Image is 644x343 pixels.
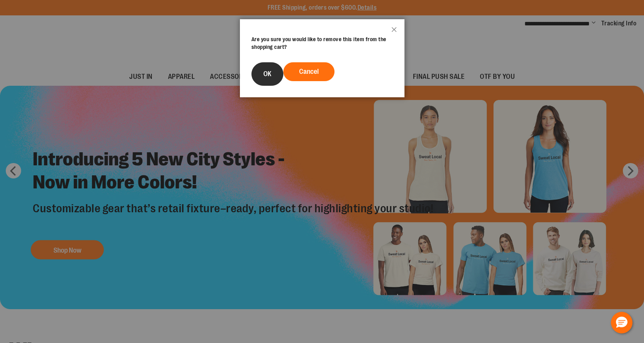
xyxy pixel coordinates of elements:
button: Cancel [283,62,334,81]
button: Hello, have a question? Let’s chat. [611,312,632,333]
span: Cancel [299,68,319,75]
button: OK [251,62,283,86]
span: OK [263,70,271,78]
div: Are you sure you would like to remove this item from the shopping cart? [251,35,393,51]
